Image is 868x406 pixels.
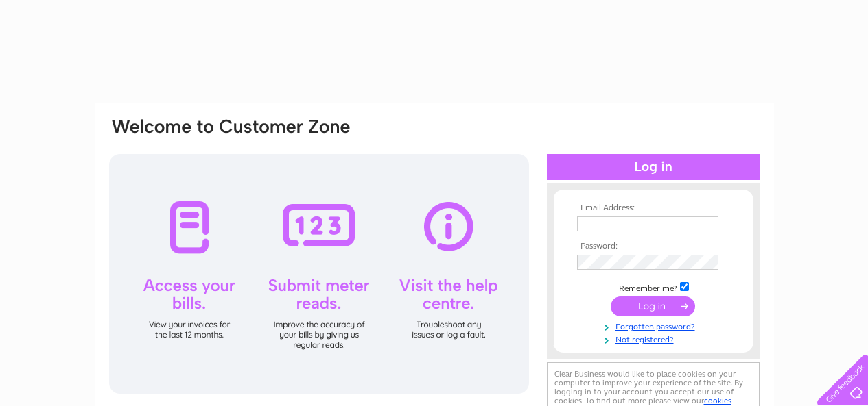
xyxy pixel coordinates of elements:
[611,296,695,316] input: Submit
[577,332,733,345] a: Not registered?
[574,280,733,294] td: Remember me?
[577,319,733,332] a: Forgotten password?
[574,242,733,251] th: Password:
[574,203,733,213] th: Email Address:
